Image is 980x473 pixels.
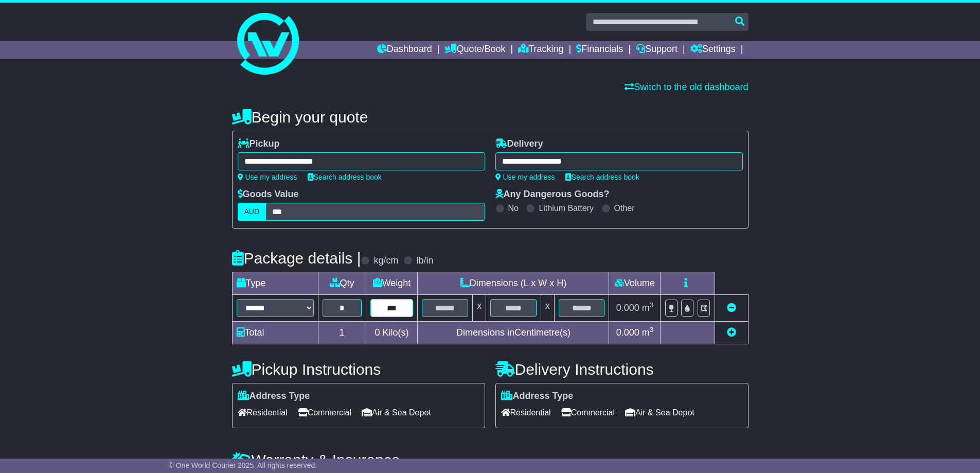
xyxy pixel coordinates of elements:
a: Tracking [518,41,563,59]
label: Address Type [238,391,310,402]
span: Residential [501,405,551,421]
label: Delivery [495,138,543,150]
h4: Package details | [232,250,361,267]
td: x [473,295,486,322]
span: 0 [375,327,380,338]
span: Air & Sea Depot [625,405,694,421]
span: 0.000 [616,327,639,338]
h4: Pickup Instructions [232,361,485,378]
h4: Warranty & Insurance [232,451,749,468]
label: kg/cm [373,255,398,267]
label: Goods Value [238,189,299,200]
label: Lithium Battery [539,203,594,213]
label: Address Type [501,391,574,402]
td: Total [232,322,318,344]
label: Pickup [238,138,280,150]
a: Support [636,41,678,59]
a: Settings [690,41,736,59]
label: AUD [238,203,266,221]
span: Residential [238,405,288,421]
td: Dimensions (L x W x H) [418,272,609,295]
td: Dimensions in Centimetre(s) [418,322,609,344]
a: Use my address [238,173,297,181]
span: Commercial [298,405,351,421]
span: © One World Courier 2025. All rights reserved. [169,461,317,469]
a: Financials [576,41,623,59]
h4: Begin your quote [232,109,749,126]
label: No [508,203,519,213]
td: Kilo(s) [366,322,418,344]
span: 0.000 [616,303,639,313]
td: Type [232,272,318,295]
label: Other [614,203,635,213]
a: Add new item [727,327,736,338]
a: Remove this item [727,303,736,313]
span: Air & Sea Depot [362,405,431,421]
a: Use my address [495,173,555,181]
td: Qty [318,272,366,295]
span: m [642,327,654,338]
span: m [642,303,654,313]
td: x [541,295,554,322]
a: Search address book [565,173,639,181]
td: Volume [609,272,661,295]
td: 1 [318,322,366,344]
sup: 3 [650,301,654,309]
a: Switch to the old dashboard [625,82,748,92]
a: Dashboard [377,41,432,59]
label: lb/in [416,255,433,267]
a: Search address book [308,173,382,181]
h4: Delivery Instructions [495,361,749,378]
label: Any Dangerous Goods? [495,189,610,200]
sup: 3 [650,326,654,334]
td: Weight [366,272,418,295]
a: Quote/Book [444,41,505,59]
span: Commercial [561,405,615,421]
